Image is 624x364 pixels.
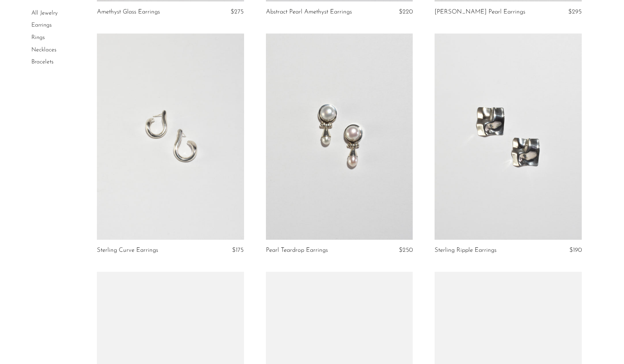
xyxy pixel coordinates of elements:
span: $275 [231,9,244,15]
a: Pearl Teardrop Earrings [266,247,328,254]
span: $250 [399,247,413,253]
span: $295 [568,9,582,15]
span: $175 [232,247,244,253]
span: $220 [399,9,413,15]
a: Earrings [31,23,52,28]
a: Sterling Ripple Earrings [435,247,497,254]
a: Rings [31,35,45,40]
a: All Jewelry [31,10,58,16]
a: [PERSON_NAME] Pearl Earrings [435,9,525,15]
a: Abstract Pearl Amethyst Earrings [266,9,352,15]
span: $190 [569,247,582,253]
a: Amethyst Glass Earrings [97,9,160,15]
a: Necklaces [31,47,56,53]
a: Sterling Curve Earrings [97,247,158,254]
a: Bracelets [31,59,54,65]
